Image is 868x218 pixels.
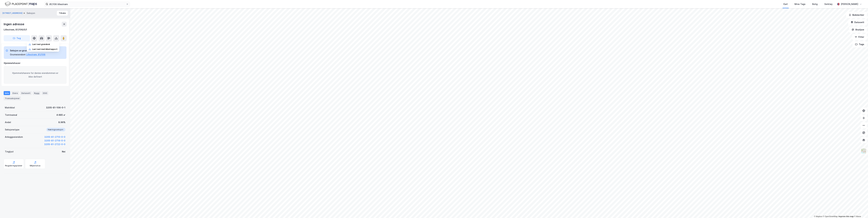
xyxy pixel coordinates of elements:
[4,61,66,65] div: Hjemmelshaver
[5,120,11,124] div: Andel
[5,164,22,167] div: Reguleringsplaner
[853,203,868,218] iframe: Chat Widget
[794,2,805,6] div: Mine Tags
[5,128,19,131] div: Seksjonstype
[4,28,27,31] div: Lillestrøm, 81/106/0/1
[32,48,57,50] div: Last ned matrikkelrapport
[812,2,818,6] div: Bolig
[4,66,66,84] div: Hjemmelshavere for denne eiendommen er ikke definert
[10,53,26,56] div: Grunneiendom
[783,2,788,6] div: Kart
[5,106,15,109] div: Matrikkel
[44,142,65,146] button: 3205-81-2722-0-0
[5,113,17,117] div: Tomteareal
[56,113,65,117] div: 4 485 ㎡
[5,1,37,7] img: logo.f888ab2527a4732fd821a326f86c7f29.svg
[824,2,833,6] div: Verktøy
[44,135,65,139] button: 3205-81-2710-0-0
[841,2,858,6] div: [PERSON_NAME]
[27,11,35,15] div: Seksjon
[4,91,10,95] div: Info
[33,91,40,95] div: Bygg
[42,91,48,95] div: ESG
[852,34,867,40] button: Filter
[853,41,867,47] button: Tags
[853,203,868,218] div: Kontrollprogram for chat
[4,96,21,100] div: Transaksjoner
[48,2,126,6] input: Søk på adresse, matrikkel, gårdeiere, leietakere eller personer
[823,215,838,218] a: OpenStreetMap
[32,43,50,46] div: Last ned grunnbok
[839,215,854,218] a: Improve this map
[4,22,25,27] div: Ingen adresse
[848,19,867,25] button: Datasett
[44,139,65,142] button: 3205-81-2716-0-0
[46,106,65,109] div: 3205-81-106-0-1
[5,150,14,153] div: Tinglyst
[58,120,65,124] div: 8.96%
[846,12,867,18] button: Bokmerker
[57,11,68,16] button: Tilbake
[861,148,867,154] img: Z
[26,53,45,56] button: Lillestrøm, 81/106
[5,135,23,139] div: Anleggseiendom
[20,91,32,95] div: Datasett
[62,150,65,153] div: Nei
[11,91,19,95] div: Eiere
[10,49,45,52] div: Seksjon av grunneiendom
[849,27,867,33] button: Analyse
[814,215,822,218] a: Mapbox
[4,35,30,41] button: Tag
[30,164,40,167] div: Miljøstatus
[2,12,23,15] button: [STREET_ADDRESS]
